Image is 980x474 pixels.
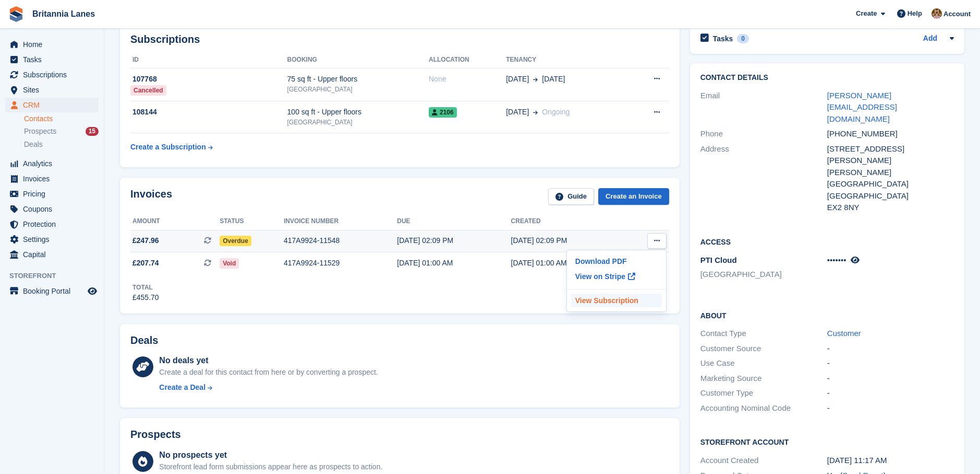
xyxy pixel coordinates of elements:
th: Status [220,213,284,230]
h2: Invoices [130,188,172,205]
div: Customer Type [700,387,827,399]
div: - [827,343,954,355]
li: [GEOGRAPHIC_DATA] [700,269,827,281]
span: Booking Portal [23,284,86,298]
div: EX2 8NY [827,202,954,214]
div: Marketing Source [700,373,827,385]
div: [DATE] 11:17 AM [827,455,954,467]
div: - [827,357,954,369]
div: [GEOGRAPHIC_DATA] [827,178,954,190]
div: 75 sq ft - Upper floors [287,74,429,85]
th: Booking [287,52,429,68]
span: Create [856,8,877,19]
span: ••••••• [827,256,846,264]
a: menu [5,232,99,247]
span: Capital [23,247,86,262]
span: Deals [24,140,43,149]
a: menu [5,37,99,52]
a: menu [5,187,99,201]
span: Analytics [23,156,86,171]
div: [DATE] 02:09 PM [397,235,511,246]
span: CRM [23,98,86,112]
a: Deals [24,139,99,150]
div: Use Case [700,357,827,369]
span: [DATE] [542,74,565,85]
div: £455.70 [132,292,159,303]
div: 100 sq ft - Upper floors [287,107,429,118]
span: Prospects [24,126,56,136]
img: Admin [931,8,942,19]
div: - [827,387,954,399]
h2: Contact Details [700,74,954,82]
img: stora-icon-8386f47178a22dfd0bd8f6a31ec36ba5ce8667c1dd55bd0f319d3a0aa187defe.svg [8,6,24,22]
a: menu [5,202,99,216]
a: Create a Subscription [130,137,213,157]
a: menu [5,217,99,232]
div: Create a deal for this contact from here or by converting a prospect. [159,367,378,378]
span: Ongoing [542,108,570,116]
span: Home [23,37,86,52]
h2: Tasks [713,34,733,43]
span: Void [220,258,239,269]
div: No prospects yet [159,449,382,461]
div: None [429,74,506,85]
div: Email [700,90,827,125]
div: - [827,402,954,414]
span: [DATE] [506,74,529,85]
span: Protection [23,217,86,232]
div: [DATE] 01:00 AM [397,258,511,269]
a: View Subscription [571,294,662,307]
div: [PHONE_NUMBER] [827,128,954,140]
div: Total [132,283,159,292]
span: Tasks [23,52,86,67]
h2: Prospects [130,429,181,441]
span: Settings [23,232,86,247]
div: Contact Type [700,328,827,340]
div: Create a Deal [159,382,205,393]
a: menu [5,156,99,171]
a: menu [5,284,99,298]
span: [DATE] [506,107,529,118]
div: 15 [86,127,99,136]
a: Prospects 15 [24,126,99,137]
span: Account [943,9,971,19]
div: 108144 [130,107,287,118]
div: 417A9924-11548 [284,235,397,246]
a: menu [5,98,99,112]
h2: Subscriptions [130,33,669,45]
th: Due [397,213,511,230]
span: Subscriptions [23,67,86,82]
span: Invoices [23,171,86,186]
span: Overdue [220,236,251,246]
div: Storefront lead form submissions appear here as prospects to action. [159,461,382,472]
a: menu [5,171,99,186]
th: ID [130,52,287,68]
div: No deals yet [159,354,378,367]
a: menu [5,52,99,67]
div: Address [700,143,827,214]
a: [PERSON_NAME][EMAIL_ADDRESS][DOMAIN_NAME] [827,91,897,123]
th: Created [511,213,625,230]
span: Sites [23,83,86,97]
span: Help [908,8,922,19]
a: Download PDF [571,255,662,268]
th: Allocation [429,52,506,68]
span: 2106 [429,107,457,118]
a: Guide [548,188,594,205]
div: 107768 [130,74,287,85]
a: menu [5,247,99,262]
div: [DATE] 02:09 PM [511,235,625,246]
span: PTI Cloud [700,256,737,264]
a: menu [5,83,99,97]
a: Britannia Lanes [28,5,99,22]
span: Pricing [23,187,86,201]
a: Customer [827,329,861,338]
span: Storefront [9,271,104,281]
th: Amount [130,213,220,230]
th: Tenancy [506,52,627,68]
div: - [827,373,954,385]
div: Cancelled [130,85,166,96]
div: Phone [700,128,827,140]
